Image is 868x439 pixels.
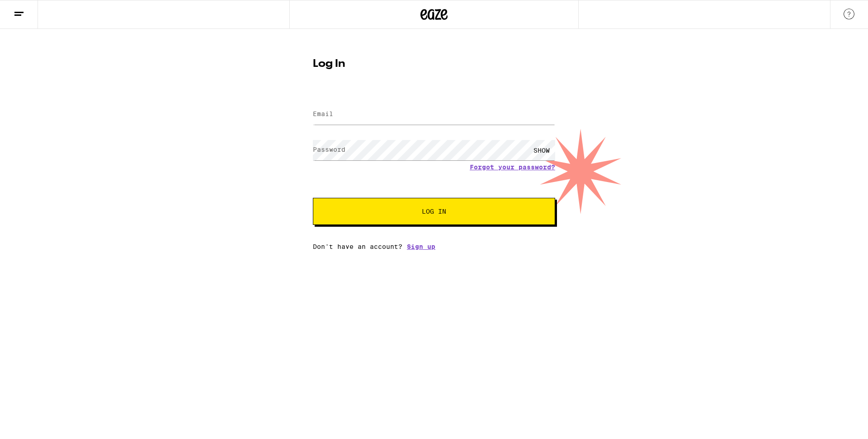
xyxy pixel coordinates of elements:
[313,59,555,70] h1: Log In
[313,104,555,125] input: Email
[313,110,333,117] label: Email
[313,243,555,250] div: Don't have an account?
[407,243,435,250] a: Sign up
[528,140,555,160] div: SHOW
[313,198,555,225] button: Log In
[422,208,446,215] span: Log In
[470,163,555,171] a: Forgot your password?
[313,146,345,153] label: Password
